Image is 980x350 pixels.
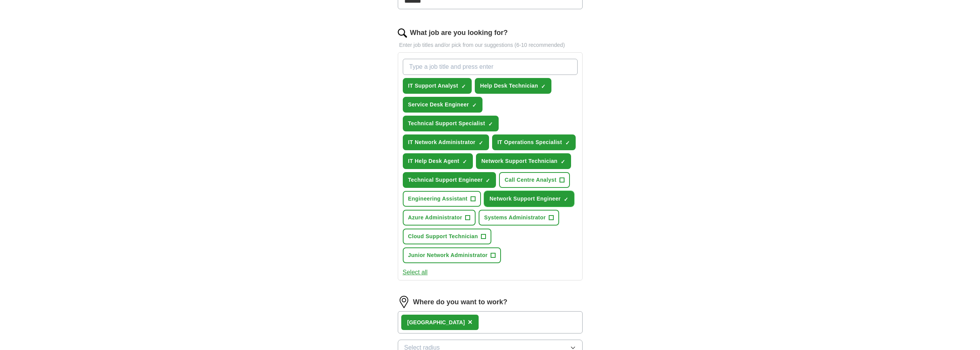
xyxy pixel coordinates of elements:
span: Systems Administrator [484,214,546,222]
span: ✓ [462,159,467,165]
label: What job are you looking for? [410,28,508,38]
span: Junior Network Administrator [408,251,488,259]
button: IT Network Administrator✓ [403,134,489,150]
img: location.png [398,296,410,308]
button: Azure Administrator [403,210,476,226]
button: × [468,317,472,328]
button: Junior Network Administrator [403,247,501,263]
button: Systems Administrator [479,210,559,226]
img: search.png [398,28,407,38]
span: ✓ [479,140,483,146]
span: ✓ [565,140,570,146]
span: Network Support Engineer [489,195,561,203]
span: Cloud Support Technician [408,232,478,241]
button: Network Support Technician✓ [476,153,571,169]
button: IT Operations Specialist✓ [492,134,576,150]
span: × [468,318,472,326]
span: ✓ [486,177,490,184]
span: Azure Administrator [408,214,462,222]
button: Cloud Support Technician [403,229,492,244]
span: ✓ [488,121,493,127]
span: IT Support Analyst [408,82,458,90]
span: ✓ [561,159,565,165]
span: Help Desk Technician [480,82,538,90]
span: Technical Support Specialist [408,119,485,128]
span: IT Operations Specialist [498,138,562,146]
button: IT Help Desk Agent✓ [403,153,473,169]
span: IT Help Desk Agent [408,157,459,165]
span: ✓ [564,196,568,202]
button: Network Support Engineer✓ [484,191,574,207]
label: Where do you want to work? [413,297,508,307]
span: Service Desk Engineer [408,101,469,109]
span: ✓ [472,102,477,108]
button: Technical Support Engineer✓ [403,172,496,188]
span: Network Support Technician [481,157,558,165]
span: Call Centre Analyst [504,176,556,184]
span: IT Network Administrator [408,138,476,146]
span: ✓ [461,83,466,90]
button: Technical Support Specialist✓ [403,116,499,131]
button: Engineering Assistant [403,191,481,207]
button: IT Support Analyst✓ [403,78,472,94]
button: Select all [403,268,428,277]
span: Technical Support Engineer [408,176,483,184]
span: Engineering Assistant [408,195,468,203]
input: Type a job title and press enter [403,59,578,75]
div: [GEOGRAPHIC_DATA] [407,318,465,327]
button: Help Desk Technician✓ [475,78,552,94]
p: Enter job titles and/or pick from our suggestions (6-10 recommended) [398,41,583,49]
button: Call Centre Analyst [499,172,570,188]
button: Service Desk Engineer✓ [403,97,482,113]
span: ✓ [541,83,546,90]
